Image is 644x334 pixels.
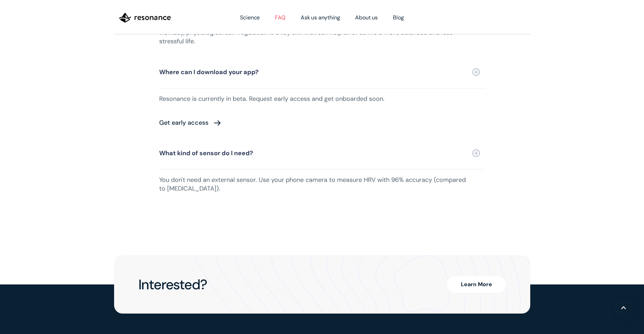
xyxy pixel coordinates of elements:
[159,88,471,110] p: Resonance is currently in beta. Request early access and get onboarded soon.
[347,8,385,27] a: About us
[159,69,259,75] div: Where can I download your app?
[213,118,222,128] img: Arrow pointing right
[159,169,471,200] p: You don't need an external sensor. Use your phone camera to measure HRV with 96% accuracy (compar...
[159,137,485,169] a: What kind of sensor do I need?
[232,8,267,27] a: Science
[293,8,348,27] a: Ask us anything
[447,276,506,293] a: Learn More
[159,120,208,126] div: Get early access
[159,150,253,156] div: What kind of sensor do I need?
[159,112,471,134] a: Get early access
[138,277,207,292] h2: Interested?
[385,8,411,27] a: Blog
[472,68,480,76] img: Expand FAQ section
[159,56,485,88] a: Where can I download your app?
[267,8,293,27] a: FAQ
[472,149,480,157] img: Expand FAQ section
